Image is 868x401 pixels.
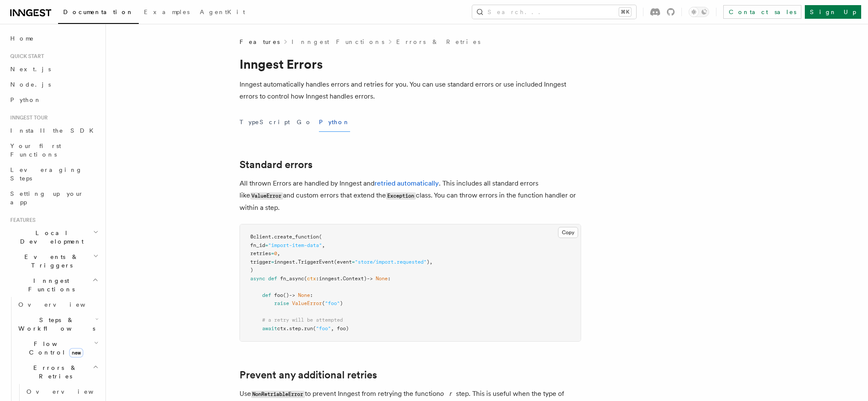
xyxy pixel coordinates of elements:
[274,250,277,256] span: 0
[388,276,391,282] span: :
[316,325,331,331] span: "foo"
[723,5,801,19] a: Contact sales
[195,3,250,23] a: AgentKit
[7,249,100,273] button: Events & Triggers
[23,384,100,399] a: Overview
[144,9,190,15] span: Examples
[15,340,94,357] span: Flow Control
[7,276,92,293] span: Inngest Functions
[322,300,325,306] span: (
[274,300,289,306] span: raise
[262,325,277,331] span: await
[240,113,290,132] button: TypeScript
[7,225,100,249] button: Local Development
[271,234,274,240] span: .
[355,259,427,265] span: "store/import.requested"
[250,234,271,240] span: @client
[367,276,373,282] span: ->
[139,3,195,23] a: Examples
[386,192,416,200] code: Exception
[310,292,313,298] span: :
[7,53,44,60] span: Quick start
[277,325,286,331] span: ctx
[69,348,83,357] span: new
[7,123,100,138] a: Install the SDK
[689,7,709,17] button: Toggle dark mode
[427,259,433,265] span: ),
[619,8,631,16] kbd: ⌘K
[298,259,334,265] span: TriggerEvent
[18,301,106,308] span: Overview
[15,363,93,381] span: Errors & Retries
[7,186,100,210] a: Setting up your app
[340,276,343,282] span: .
[7,217,35,224] span: Features
[26,388,114,395] span: Overview
[240,177,581,214] p: All thrown Errors are handled by Inngest and . This includes all standard errors like and custom ...
[334,259,352,265] span: (event
[271,250,274,256] span: =
[7,31,100,46] a: Home
[250,192,283,200] code: ValueError
[265,242,268,248] span: =
[10,127,99,134] span: Install the SDK
[274,234,319,240] span: create_function
[15,316,95,333] span: Steps & Workflows
[376,276,388,282] span: None
[7,273,100,297] button: Inngest Functions
[262,317,343,323] span: # a retry will be attempted
[283,292,289,298] span: ()
[240,78,581,102] p: Inngest automatically handles errors and retries for you. You can use standard errors or use incl...
[558,227,578,238] button: Copy
[274,292,283,298] span: foo
[7,114,48,121] span: Inngest tour
[240,56,581,72] h1: Inngest Errors
[340,300,343,306] span: )
[7,92,100,108] a: Python
[10,142,61,158] span: Your first Functions
[292,300,322,306] span: ValueError
[313,325,316,331] span: (
[280,276,304,282] span: fn_async
[352,259,355,265] span: =
[374,179,439,187] a: retried automatically
[325,300,340,306] span: "foo"
[15,360,100,384] button: Errors & Retries
[277,250,280,256] span: ,
[805,5,861,19] a: Sign Up
[251,391,305,398] code: NonRetriableError
[292,38,384,46] a: Inngest Functions
[343,276,367,282] span: Context)
[250,267,253,273] span: )
[331,325,349,331] span: , foo)
[240,369,377,381] a: Prevent any additional retries
[250,242,265,248] span: fn_id
[307,276,316,282] span: ctx
[268,276,277,282] span: def
[301,325,304,331] span: .
[15,297,100,312] a: Overview
[322,242,325,248] span: ,
[7,229,93,246] span: Local Development
[7,253,93,270] span: Events & Triggers
[7,138,100,162] a: Your first Functions
[274,259,298,265] span: inngest.
[250,250,271,256] span: retries
[15,312,100,336] button: Steps & Workflows
[58,3,139,24] a: Documentation
[10,166,82,182] span: Leveraging Steps
[297,113,312,132] button: Go
[10,34,34,43] span: Home
[10,66,51,73] span: Next.js
[440,389,456,398] em: or
[250,276,265,282] span: async
[319,276,340,282] span: inngest
[289,325,301,331] span: step
[396,38,480,46] a: Errors & Retries
[200,9,245,15] span: AgentKit
[262,292,271,298] span: def
[271,259,274,265] span: =
[7,162,100,186] a: Leveraging Steps
[289,292,295,298] span: ->
[250,259,271,265] span: trigger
